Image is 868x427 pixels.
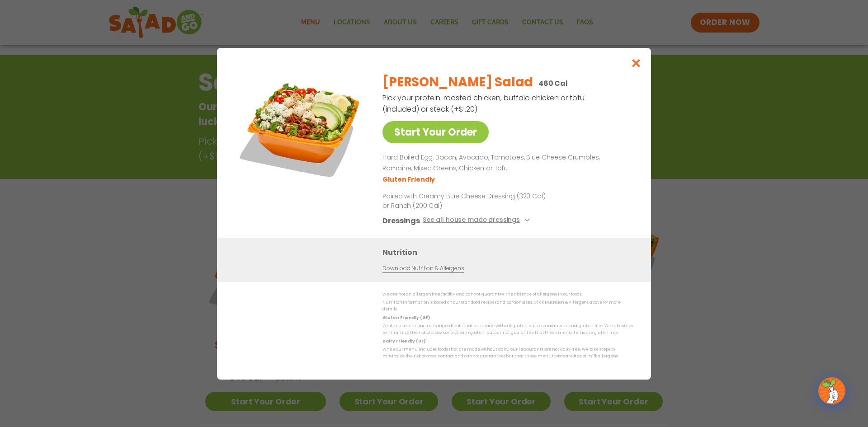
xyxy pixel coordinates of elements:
[538,78,568,89] p: 460 Cal
[382,264,464,272] a: Download Nutrition & Allergens
[819,378,844,404] img: wpChatIcon
[382,346,633,360] p: While our menu includes foods that are made without dairy, our restaurants are not dairy free. We...
[382,323,633,337] p: While our menu includes ingredients that are made without gluten, our restaurants are not gluten ...
[382,191,550,210] p: Paired with Creamy Blue Cheese Dressing (320 Cal) or Ranch (200 Cal)
[382,338,425,343] strong: Dairy Friendly (DF)
[423,215,533,226] button: See all house made dressings
[382,299,633,313] p: Nutrition information is based on our standard recipes and portion sizes. Click Nutrition & Aller...
[382,121,489,143] a: Start Your Order
[382,152,629,174] p: Hard Boiled Egg, Bacon, Avocado, Tomatoes, Blue Cheese Crumbles, Romaine, Mixed Greens, Chicken o...
[382,92,586,115] p: Pick your protein: roasted chicken, buffalo chicken or tofu (included) or steak (+$1.20)
[382,314,429,320] strong: Gluten Friendly (GF)
[382,174,436,184] li: Gluten Friendly
[382,291,633,298] p: We are not an allergen free facility and cannot guarantee the absence of allergens in our foods.
[382,246,637,258] h3: Nutrition
[382,73,533,92] h2: [PERSON_NAME] Salad
[382,215,420,226] h3: Dressings
[622,48,651,78] button: Close modal
[237,66,364,192] img: Featured product photo for Cobb Salad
